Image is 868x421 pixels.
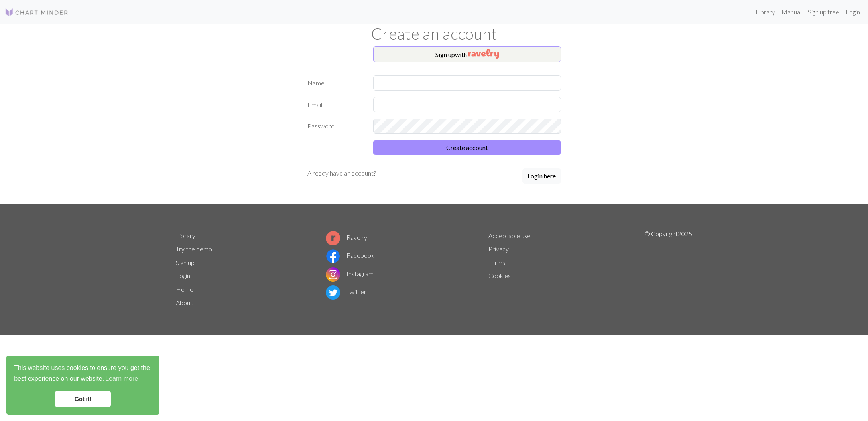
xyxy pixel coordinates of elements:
button: Create account [373,140,561,155]
a: Library [176,232,195,239]
a: Acceptable use [488,232,531,239]
a: Manual [778,4,805,20]
a: Terms [488,259,505,266]
a: Privacy [488,245,509,253]
img: Logo [5,8,69,17]
button: Sign upwith [373,46,561,62]
a: Cookies [488,272,511,279]
a: Instagram [326,270,374,277]
a: learn more about cookies [104,373,139,385]
img: Ravelry [468,49,499,59]
a: Login [176,272,190,279]
a: Library [752,4,778,20]
a: dismiss cookie message [55,391,111,407]
label: Email [303,97,368,112]
a: Login [842,4,863,20]
label: Password [303,119,368,134]
h1: Create an account [171,24,697,43]
div: cookieconsent [6,356,159,415]
a: Sign up [176,259,195,266]
img: Twitter logo [326,285,340,300]
a: Home [176,285,193,293]
a: Login here [522,168,561,184]
a: Facebook [326,251,374,259]
img: Facebook logo [326,249,340,263]
img: Instagram logo [326,267,340,282]
a: Ravelry [326,233,367,241]
a: Try the demo [176,245,212,253]
p: Already have an account? [307,168,376,178]
label: Name [303,75,368,91]
img: Ravelry logo [326,231,340,245]
a: Twitter [326,288,366,295]
a: About [176,299,193,306]
span: This website uses cookies to ensure you get the best experience on our website. [14,363,152,385]
p: © Copyright 2025 [644,229,692,310]
button: Login here [522,168,561,184]
a: Sign up free [805,4,842,20]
